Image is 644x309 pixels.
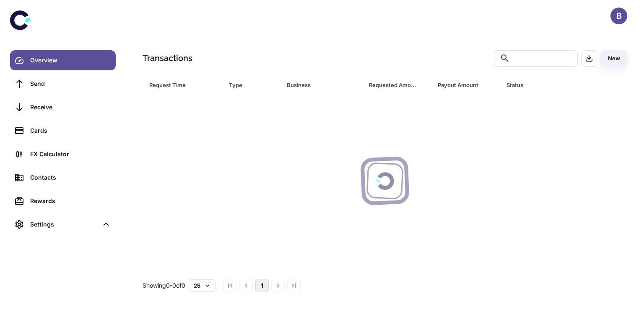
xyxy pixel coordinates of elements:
button: B [610,8,627,24]
div: Settings [30,220,98,229]
div: Rewards [30,196,111,206]
div: Status [506,79,582,91]
nav: pagination navigation [222,279,302,292]
a: Overview [10,50,116,70]
a: Receive [10,97,116,117]
div: Payout Amount [438,79,486,91]
div: Request Time [149,79,208,91]
button: 25 [189,279,216,292]
a: Send [10,74,116,94]
span: Status [506,79,592,91]
span: Type [229,79,277,91]
a: FX Calculator [10,144,116,164]
div: Settings [10,214,116,234]
button: page 1 [255,279,269,292]
span: Request Time [149,79,219,91]
div: Type [229,79,266,91]
a: Contacts [10,167,116,188]
div: Requested Amount [369,79,417,91]
div: Receive [30,103,111,112]
div: Overview [30,56,111,65]
div: Contacts [30,173,111,182]
div: FX Calculator [30,149,111,159]
button: New [600,50,627,67]
h1: Transactions [143,52,192,64]
a: Rewards [10,191,116,211]
span: Requested Amount [369,79,428,91]
p: Showing 0-0 of 0 [143,281,185,290]
div: Send [30,79,111,88]
a: Cards [10,121,116,141]
div: Cards [30,126,111,135]
span: Payout Amount [438,79,496,91]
